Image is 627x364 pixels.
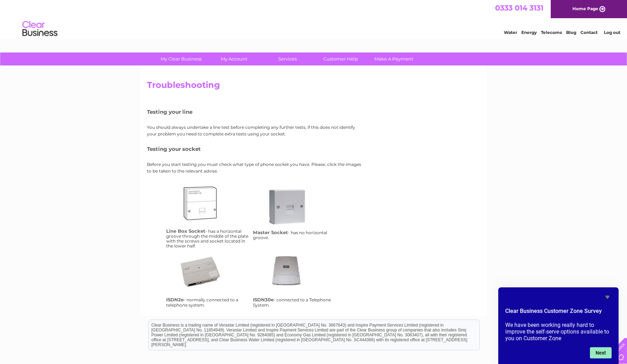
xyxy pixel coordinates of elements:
a: Log out [604,30,620,35]
a: isdn30e [267,252,323,308]
a: lbs [180,183,236,239]
a: Telecoms [541,30,562,35]
a: isdn2e [180,252,236,308]
a: Contact [580,30,598,35]
button: Hide survey [603,293,612,301]
a: Make A Payment [365,52,423,65]
a: Customer Help [312,52,369,65]
td: - has no horizontal groove. [251,181,338,250]
p: Before you start testing you must check what type of phone socket you have. Please, click the ima... [147,161,364,174]
td: - normally connected to a telephone system. [164,250,251,309]
h5: Testing your line [147,109,364,115]
h2: Troubleshooting [147,80,480,93]
p: You should always undertake a line test before completing any further tests, if this does not ide... [147,124,364,137]
a: My Clear Business [152,52,210,65]
h2: Clear Business Customer Zone Survey [505,307,612,319]
img: logo.png [22,18,58,40]
div: Clear Business Customer Zone Survey [505,293,612,358]
h4: ISDN2e [166,297,184,302]
p: We have been working really hard to improve the self-serve options available to you on Customer Zone [505,322,612,342]
a: My Account [205,52,263,65]
h4: Master Socket [253,230,288,235]
h4: Line Box Socket [166,228,205,234]
td: - has a horizontal groove through the middle of the plate with the screws and socket located in t... [164,181,251,250]
div: Clear Business is a trading name of Verastar Limited (registered in [GEOGRAPHIC_DATA] No. 3667643... [149,4,479,34]
a: Energy [521,30,537,35]
a: Water [504,30,517,35]
a: Blog [566,30,576,35]
button: Next question [590,347,612,358]
td: - connected to a Telephone System. [251,250,338,309]
h4: ISDN30e [253,297,274,302]
a: 0333 014 3131 [495,3,543,12]
h5: Testing your socket [147,146,364,152]
a: Services [259,52,316,65]
a: ms [267,186,323,242]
